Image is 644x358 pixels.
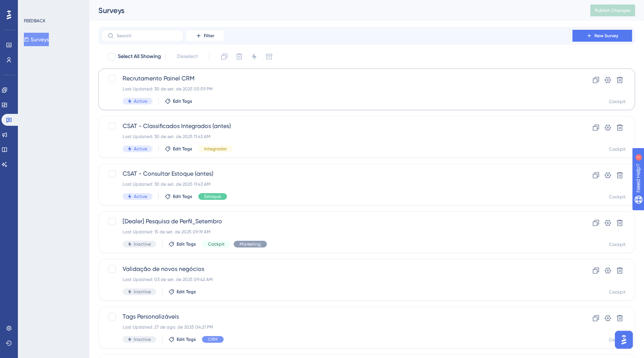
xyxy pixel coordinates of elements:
[123,86,551,92] div: Last Updated: 30 de set. de 2025 05:59 PM
[24,18,45,24] div: FEEDBACK
[123,134,551,140] div: Last Updated: 30 de set. de 2025 11:43 AM
[117,33,177,38] input: Search
[590,4,635,16] button: Publish Changes
[594,33,618,39] span: New Survey
[595,7,631,13] span: Publish Changes
[204,146,227,152] span: Integrador
[123,312,551,321] span: Tags Personalizáveis
[177,241,196,247] span: Edit Tags
[609,337,626,343] div: Cockpit
[123,181,551,187] div: Last Updated: 30 de set. de 2025 11:43 AM
[173,146,192,152] span: Edit Tags
[613,329,635,351] iframe: UserGuiding AI Assistant Launcher
[240,241,261,247] span: Marketing
[204,33,214,39] span: Filter
[118,52,161,61] span: Select All Showing
[208,336,218,342] span: CRM
[208,241,225,247] span: Cockpit
[177,52,198,61] span: Deselect
[609,242,626,247] div: Cockpit
[123,122,551,131] span: CSAT - Classificados Integrados (antes)
[123,74,551,83] span: Recrutamento Painel CRM
[609,146,626,152] div: Cockpit
[165,146,192,152] button: Edit Tags
[572,30,632,42] button: New Survey
[123,265,551,274] span: Validação de novos negócios
[173,98,192,104] span: Edit Tags
[123,324,551,330] div: Last Updated: 27 de ago. de 2025 04:21 PM
[609,99,626,105] div: Cockpit
[123,217,551,226] span: [Dealer] Pesquisa de Perfil_Setembro
[177,336,196,342] span: Edit Tags
[24,33,49,46] button: Surveys
[609,289,626,295] div: Cockpit
[134,194,147,199] span: Active
[186,30,224,42] button: Filter
[168,241,196,247] button: Edit Tags
[18,2,47,11] span: Need Help?
[134,98,147,104] span: Active
[609,194,626,200] div: Cockpit
[165,98,192,104] button: Edit Tags
[168,289,196,295] button: Edit Tags
[123,169,551,178] span: CSAT - Consultar Estoque (antes)
[173,194,192,199] span: Edit Tags
[165,194,192,199] button: Edit Tags
[204,194,221,199] span: Estoque
[168,336,196,342] button: Edit Tags
[52,4,54,10] div: 1
[134,289,151,295] span: Inactive
[123,277,551,282] div: Last Updated: 03 de set. de 2025 09:42 AM
[177,289,196,295] span: Edit Tags
[134,336,151,342] span: Inactive
[134,146,147,152] span: Active
[98,5,572,16] div: Surveys
[170,50,205,63] button: Deselect
[123,229,551,235] div: Last Updated: 15 de set. de 2025 09:19 AM
[134,241,151,247] span: Inactive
